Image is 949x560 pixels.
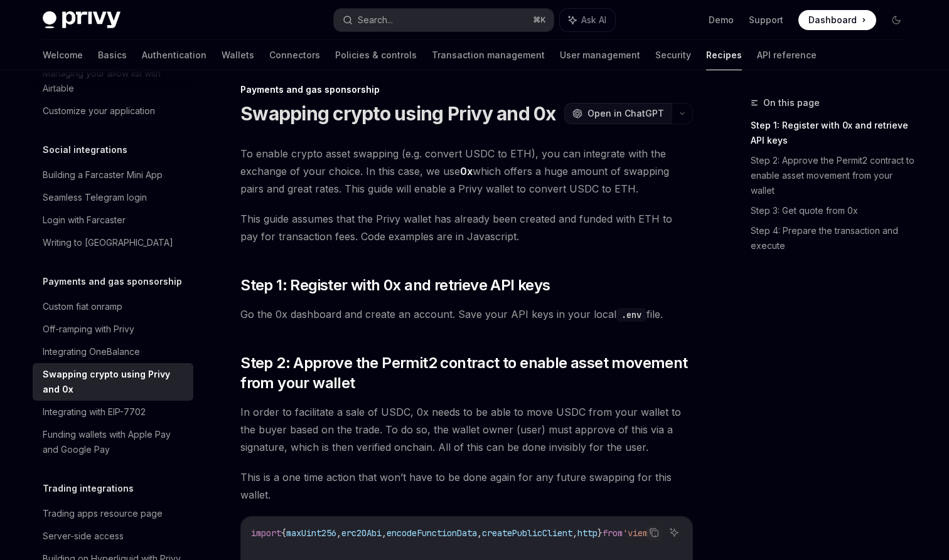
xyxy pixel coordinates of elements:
div: Integrating with EIP-7702 [43,404,146,420]
a: Welcome [43,40,83,70]
span: } [598,527,603,539]
a: Recipes [706,40,742,70]
span: Dashboard [808,14,857,26]
button: Ask AI [666,524,682,541]
a: Policies & controls [335,40,417,70]
a: Step 1: Register with 0x and retrieve API keys [751,115,916,151]
span: 'viem' [623,527,653,539]
button: Search...⌘K [334,9,554,31]
a: Building a Farcaster Mini App [33,164,193,186]
h1: Swapping crypto using Privy and 0x [240,102,556,125]
a: Demo [709,14,734,26]
div: Building a Farcaster Mini App [43,167,163,182]
span: , [382,527,387,539]
span: Go the 0x dashboard and create an account. Save your API keys in your local file. [240,305,693,323]
div: Search... [358,13,393,28]
span: Open in ChatGPT [587,107,664,120]
span: In order to facilitate a sale of USDC, 0x needs to be able to move USDC from your wallet to the b... [240,403,693,456]
div: Login with Farcaster [43,213,126,228]
a: Writing to [GEOGRAPHIC_DATA] [33,231,193,254]
a: Step 3: Get quote from 0x [751,201,916,221]
span: http [577,527,598,539]
span: maxUint256 [286,527,336,539]
button: Toggle dark mode [886,10,906,30]
img: dark logo [43,11,121,29]
a: Basics [98,40,127,70]
a: Dashboard [798,10,876,30]
div: Funding wallets with Apple Pay and Google Pay [43,427,186,457]
a: Server-side access [33,525,193,547]
h5: Social integrations [43,142,127,157]
a: Authentication [142,40,206,70]
a: Seamless Telegram login [33,186,193,209]
span: erc20Abi [341,527,382,539]
span: ⌘ K [533,15,546,25]
span: Ask AI [581,14,606,26]
a: 0x [460,165,473,178]
span: , [336,527,341,539]
span: This guide assumes that the Privy wallet has already been created and funded with ETH to pay for ... [240,210,693,245]
div: Customize your application [43,103,155,119]
a: Transaction management [432,40,545,70]
span: To enable crypto asset swapping (e.g. convert USDC to ETH), you can integrate with the exchange o... [240,145,693,198]
button: Open in ChatGPT [564,103,672,124]
a: Integrating with EIP-7702 [33,401,193,423]
h5: Payments and gas sponsorship [43,274,182,289]
a: Support [749,14,783,26]
span: , [572,527,577,539]
h5: Trading integrations [43,481,134,496]
div: Off-ramping with Privy [43,322,134,337]
span: This is a one time action that won’t have to be done again for any future swapping for this wallet. [240,468,693,504]
a: Step 4: Prepare the transaction and execute [751,221,916,256]
a: Integrating OneBalance [33,341,193,363]
a: Swapping crypto using Privy and 0x [33,363,193,401]
span: Step 2: Approve the Permit2 contract to enable asset movement from your wallet [240,353,693,393]
span: { [281,527,286,539]
a: API reference [757,40,817,70]
span: Step 1: Register with 0x and retrieve API keys [240,275,550,295]
span: encodeFunctionData [387,527,477,539]
a: User management [560,40,640,70]
span: createPublicClient [482,527,572,539]
button: Copy the contents from the code block [646,524,662,541]
a: Security [655,40,691,70]
span: , [477,527,482,539]
span: from [603,527,623,539]
span: import [251,527,281,539]
a: Custom fiat onramp [33,295,193,318]
div: Trading apps resource page [43,506,163,521]
span: On this page [763,95,820,110]
a: Trading apps resource page [33,502,193,525]
div: Integrating OneBalance [43,344,140,359]
div: Payments and gas sponsorship [240,83,693,96]
a: Login with Farcaster [33,209,193,231]
a: Funding wallets with Apple Pay and Google Pay [33,423,193,461]
div: Writing to [GEOGRAPHIC_DATA] [43,235,173,250]
div: Server-side access [43,529,124,544]
div: Custom fiat onramp [43,299,122,314]
a: Off-ramping with Privy [33,318,193,341]
code: .env [616,308,646,322]
button: Ask AI [560,9,615,31]
div: Seamless Telegram login [43,190,147,205]
a: Wallets [222,40,254,70]
a: Customize your application [33,100,193,122]
div: Swapping crypto using Privy and 0x [43,367,186,397]
a: Connectors [269,40,320,70]
a: Step 2: Approve the Permit2 contract to enable asset movement from your wallet [751,151,916,201]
